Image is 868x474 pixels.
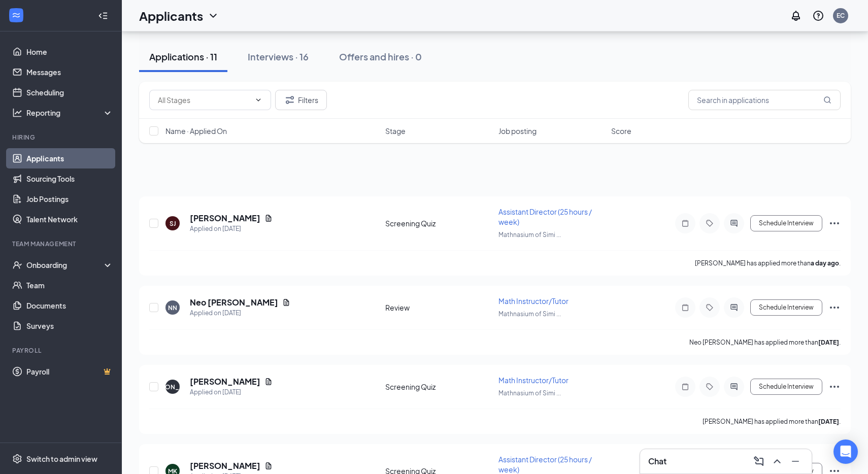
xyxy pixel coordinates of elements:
[703,417,841,426] p: [PERSON_NAME] has applied more than .
[190,460,260,471] h5: [PERSON_NAME]
[828,381,841,393] svg: Ellipses
[26,209,113,229] a: Talent Network
[264,378,273,386] svg: Document
[139,7,203,24] h1: Applicants
[704,219,716,227] svg: Tag
[26,454,97,464] div: Switch to admin view
[11,10,21,20] svg: WorkstreamLogo
[385,218,492,228] div: Screening Quiz
[190,224,273,234] div: Applied on [DATE]
[264,462,273,470] svg: Document
[704,303,716,312] svg: Tag
[689,338,841,347] p: Neo [PERSON_NAME] has applied more than .
[12,454,22,464] svg: Settings
[695,259,841,267] p: [PERSON_NAME] has applied more than .
[818,418,839,425] b: [DATE]
[26,316,113,336] a: Surveys
[750,215,822,231] button: Schedule Interview
[498,296,569,306] span: Math Instructor/Tutor
[282,298,290,307] svg: Document
[190,213,260,224] h5: [PERSON_NAME]
[789,455,802,467] svg: Minimize
[790,10,802,22] svg: Notifications
[679,383,691,391] svg: Note
[679,303,691,312] svg: Note
[339,50,422,63] div: Offers and hires · 0
[26,82,113,103] a: Scheduling
[498,310,561,318] span: Mathnasium of Simi ...
[648,456,666,467] h3: Chat
[190,376,260,387] h5: [PERSON_NAME]
[165,126,227,136] span: Name · Applied On
[149,50,217,63] div: Applications · 11
[26,275,113,295] a: Team
[26,62,113,82] a: Messages
[688,90,841,110] input: Search in applications
[811,259,839,267] b: a day ago
[168,303,177,312] div: NN
[26,189,113,209] a: Job Postings
[190,297,278,308] h5: Neo [PERSON_NAME]
[771,455,783,467] svg: ChevronUp
[26,260,105,270] div: Onboarding
[12,346,111,355] div: Payroll
[704,383,716,391] svg: Tag
[728,303,740,312] svg: ActiveChat
[284,94,296,106] svg: Filter
[728,219,740,227] svg: ActiveChat
[248,50,309,63] div: Interviews · 16
[264,214,273,222] svg: Document
[828,301,841,314] svg: Ellipses
[12,108,22,118] svg: Analysis
[750,299,822,316] button: Schedule Interview
[26,168,113,189] a: Sourcing Tools
[753,455,765,467] svg: ComposeMessage
[828,217,841,229] svg: Ellipses
[26,295,113,316] a: Documents
[498,376,569,385] span: Math Instructor/Tutor
[769,453,785,469] button: ChevronUp
[26,361,113,382] a: PayrollCrown
[385,126,406,136] span: Stage
[98,11,108,21] svg: Collapse
[254,96,262,104] svg: ChevronDown
[728,383,740,391] svg: ActiveChat
[498,389,561,397] span: Mathnasium of Simi ...
[611,126,631,136] span: Score
[12,260,22,270] svg: UserCheck
[275,90,327,110] button: Filter Filters
[750,379,822,395] button: Schedule Interview
[12,240,111,248] div: Team Management
[498,455,592,474] span: Assistant Director (25 hours / week)
[190,308,290,318] div: Applied on [DATE]
[498,126,537,136] span: Job posting
[823,96,831,104] svg: MagnifyingGlass
[12,133,111,142] div: Hiring
[170,219,176,228] div: SJ
[190,387,273,397] div: Applied on [DATE]
[818,338,839,346] b: [DATE]
[158,94,250,106] input: All Stages
[385,302,492,313] div: Review
[812,10,824,22] svg: QuestionInfo
[385,382,492,392] div: Screening Quiz
[498,207,592,226] span: Assistant Director (25 hours / week)
[147,383,199,391] div: [PERSON_NAME]
[787,453,804,469] button: Minimize
[679,219,691,227] svg: Note
[751,453,767,469] button: ComposeMessage
[837,11,845,20] div: EC
[26,42,113,62] a: Home
[498,231,561,239] span: Mathnasium of Simi ...
[26,148,113,168] a: Applicants
[833,439,858,464] div: Open Intercom Messenger
[26,108,114,118] div: Reporting
[207,10,219,22] svg: ChevronDown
